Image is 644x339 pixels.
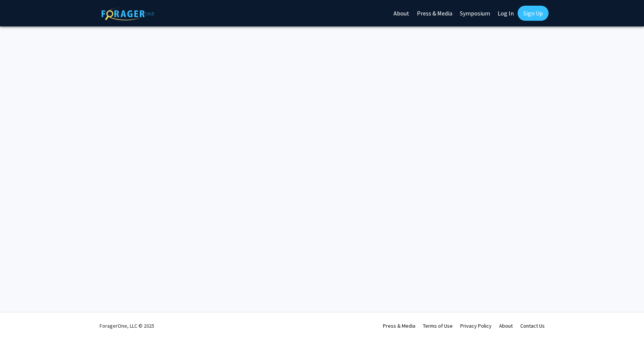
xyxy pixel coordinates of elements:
[100,313,154,339] div: ForagerOne, LLC © 2025
[101,7,154,20] img: ForagerOne Logo
[460,322,492,329] a: Privacy Policy
[423,322,453,329] a: Terms of Use
[499,322,513,329] a: About
[520,322,545,329] a: Contact Us
[383,322,415,329] a: Press & Media
[518,6,549,21] a: Sign Up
